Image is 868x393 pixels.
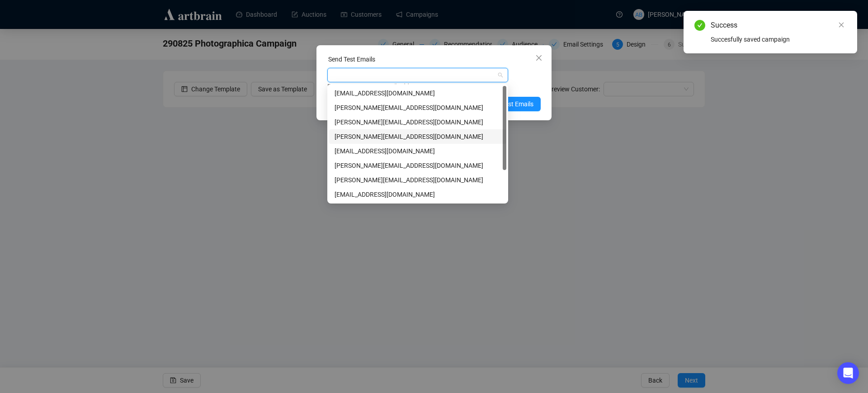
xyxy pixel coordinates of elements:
div: Succesfully saved campaign [711,34,846,44]
div: Open Intercom Messenger [837,362,859,384]
span: check-circle [694,20,705,31]
label: Send Test Emails [328,56,375,63]
div: Success [711,20,846,31]
div: [PERSON_NAME][EMAIL_ADDRESS][DOMAIN_NAME] [335,103,501,113]
div: a.bonnett@twgze.co.uk [329,129,506,144]
div: dannowoods87@gmail.com [329,144,506,158]
div: d.woods@twgaze.co.uk [329,158,506,173]
div: a.bonnett@twgaze.co.uk [329,100,506,115]
div: [PERSON_NAME][EMAIL_ADDRESS][DOMAIN_NAME] [335,132,501,142]
div: [PERSON_NAME][EMAIL_ADDRESS][DOMAIN_NAME] [335,117,501,127]
div: [EMAIL_ADDRESS][DOMAIN_NAME] [335,88,501,98]
span: Send Test Emails [486,99,533,109]
span: close [535,54,542,62]
a: Close [836,20,846,30]
div: auctions@twgaze.co.uk [329,187,506,202]
button: Close [532,51,546,65]
div: m.brand@twgaze.co.uk [329,86,506,100]
div: l.mcgeachin@twgaze.co.uk [329,173,506,187]
div: [EMAIL_ADDRESS][DOMAIN_NAME] [335,146,501,156]
span: close [838,22,844,28]
div: rebecca.e@artbrain.co [329,115,506,129]
div: [PERSON_NAME][EMAIL_ADDRESS][DOMAIN_NAME] [335,161,501,170]
div: [PERSON_NAME][EMAIL_ADDRESS][DOMAIN_NAME] [335,175,501,185]
div: [EMAIL_ADDRESS][DOMAIN_NAME] [335,189,501,199]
